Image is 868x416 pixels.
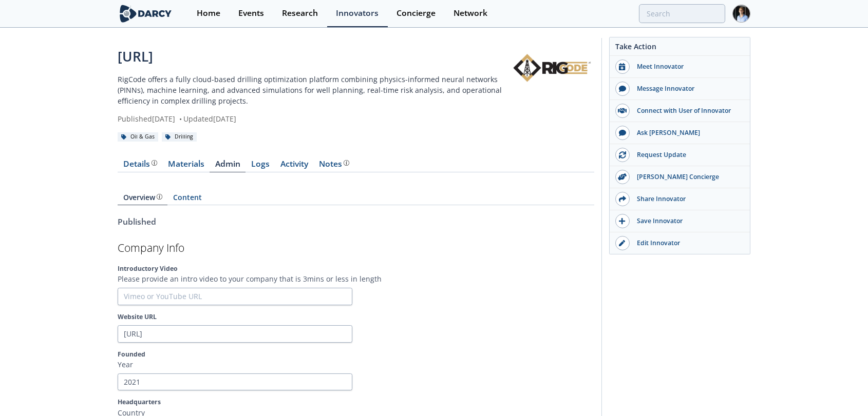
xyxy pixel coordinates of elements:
a: Details [118,160,162,172]
div: Details [123,160,157,168]
img: logo-wide.svg [118,5,174,23]
div: Ask [PERSON_NAME] [630,128,745,137]
label: Founded [118,350,594,359]
a: Activity [275,160,313,172]
div: Connect with User of Innovator [630,106,745,115]
p: Please provide an intro video to your company that is 3mins or less in length [118,273,594,284]
div: [URL] [118,47,511,67]
a: Logs [246,160,275,172]
input: Advanced Search [639,4,725,23]
span: • [177,114,183,124]
img: information.svg [152,160,157,166]
div: Innovators [336,9,379,17]
label: Introductory Video [118,264,594,273]
img: information.svg [344,160,349,166]
div: [PERSON_NAME] Concierge [630,172,745,182]
input: Founded [118,373,352,391]
div: Overview [123,194,162,201]
div: Research [282,9,318,17]
div: Save Innovator [630,216,745,226]
div: Drilling [162,132,197,142]
input: Vimeo or YouTube URL [118,288,352,305]
div: Message Innovator [630,84,745,93]
div: Published [118,216,594,228]
div: Edit Innovator [630,239,745,248]
div: Oil & Gas [118,132,158,142]
div: Meet Innovator [630,62,745,71]
img: Profile [732,5,750,23]
a: Content [167,194,207,205]
a: Overview [118,194,167,205]
div: Take Action [610,41,750,56]
p: RigCode offers a fully cloud-based drilling optimization platform combining physics-informed neur... [118,74,511,106]
iframe: chat widget [825,375,858,406]
button: Save Innovator [610,210,750,232]
div: Home [197,9,220,17]
a: Admin [210,160,246,172]
a: Edit Innovator [610,232,750,254]
div: Events [238,9,264,17]
a: Materials [162,160,210,172]
div: Request Update [630,150,745,160]
div: Concierge [397,9,436,17]
div: Published [DATE] Updated [DATE] [118,113,511,124]
h2: Company Info [118,243,594,253]
a: Notes [313,160,354,172]
div: Notes [319,160,349,168]
label: Website URL [118,312,594,322]
p: Year [118,359,594,370]
input: Website URL [118,325,352,343]
label: Headquarters [118,398,594,407]
div: Share Innovator [630,194,745,204]
img: information.svg [157,194,162,200]
div: Network [454,9,487,17]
